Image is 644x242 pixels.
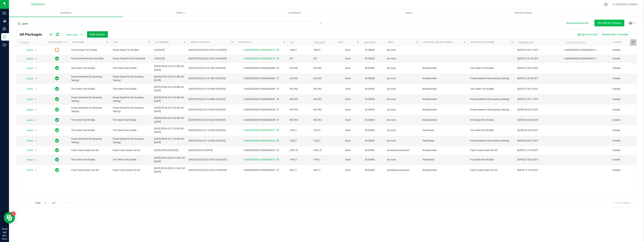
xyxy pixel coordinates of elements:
span: dry room [387,98,418,101]
span: dry room [387,118,418,122]
span: Flower GreenFire OG (Awaiting Testing) [470,98,513,101]
inline-svg: Outbound [3,43,7,47]
span: 453.592 [290,87,309,91]
span: $0.00000 [363,66,377,71]
span: Inventory [9,11,123,15]
span: In Sync [55,148,59,153]
span: Created [612,48,634,52]
span: NotSubmitted [422,108,466,112]
span: Action [23,128,34,133]
span: Gram [337,57,359,60]
div: 1A40D030000012D000004012 [564,48,609,52]
span: Action [23,157,34,162]
span: In Sync [55,97,59,102]
span: Gram [337,48,359,52]
span: Sync from Compliance System [276,119,279,121]
span: Flower GreenFire OG (Awaiting Testing) [71,137,108,144]
span: Gram [337,158,359,162]
p: 08/26 [2,238,7,240]
span: Trim Green Fire OG Bulk [71,129,108,132]
span: Flower GreenFire OG (Awaiting Testing) [470,77,513,80]
a: Origin Harvests [191,41,210,44]
inline-svg: Inventory [3,35,7,39]
span: NotSubmitted [422,118,466,122]
span: 1202.5 [290,139,309,143]
span: In Sync [55,157,59,162]
div: Manage settings [604,3,608,6]
span: 453.592 [313,87,333,91]
span: All Packages [19,32,46,36]
span: [DATE] GFOG (CC1-V2-B5) HD [DATE] [154,137,185,144]
span: $0.00000 [363,86,377,92]
span: Gram [337,139,359,143]
a: Filter [229,39,235,46]
span: Action [23,148,34,153]
span: NotSubmitted [422,149,466,152]
span: [DATE] GFOG (CC3-V4-B8) HD [DATE] [154,85,185,92]
iframe: Resource center [4,212,15,223]
span: dry room [387,129,418,132]
span: Flower GreenFire OG (Awaiting Testing) [71,75,108,82]
span: Flower Green Fire OG Bulk [113,48,150,52]
span: $0.00000 [363,117,377,123]
span: Sync METRC Packages [598,22,621,24]
span: Action [23,48,34,53]
a: Filter [509,39,515,46]
span: Gram [337,87,359,91]
span: $0.00000 [363,148,377,153]
span: dry room [387,108,418,112]
a: Filter [355,39,361,46]
div: [DATE] GFOG (CC4-V1-B9) HD [DATE] [189,77,234,80]
a: Item Name [72,41,84,44]
span: dry room [387,66,418,70]
span: Flower GreenFire OG Preroll Bulk [113,57,150,60]
span: Created [612,57,634,60]
span: Gram [337,168,359,172]
span: [DATE] GFOG HD [DATE] [154,149,185,152]
a: Filter [181,39,188,46]
span: 1860.5 [290,48,309,52]
span: HD:[DATE] [154,57,185,60]
a: Status [613,41,621,44]
span: [DATE] 10:41:26 EDT [517,57,538,60]
div: [DATE] GFOG (CC1-V2-B5) HD [DATE] [189,139,234,143]
p: 10:43 AM EDT [2,227,7,238]
span: Sync from Compliance System [276,57,279,60]
a: Filter [63,39,69,46]
a: UOM [338,41,343,44]
span: Created [612,87,634,91]
span: Created [612,108,634,112]
span: 453.592 [290,108,309,112]
span: Created [612,77,634,80]
span: [DATE] 08:25:02 EDT [517,129,538,132]
span: [DATE] 12:19:46 EDT [517,149,538,152]
span: select [34,76,38,81]
span: Gram [337,77,359,80]
span: NotSubmitted [422,66,466,70]
span: [DATE] 13:53:56 EDT [517,77,538,80]
span: Trim Green Fire OG Bulk [470,118,513,122]
span: Flower Green Fire OG Bulk [71,48,108,52]
span: Action [23,168,34,173]
span: TestPassed [422,158,466,162]
inline-svg: Analytics [3,11,7,15]
span: In Sync [55,66,59,71]
span: HD:[DATE] [154,48,185,52]
a: Lab Results [238,9,352,17]
span: Created [612,118,634,122]
iframe: Resource center unread badge [11,211,16,216]
div: 1A40D030000012D000004083 [234,77,288,80]
div: 1A40D030000012D000004012 [564,57,609,60]
span: Gram [337,66,359,70]
div: [DATE] GFOG (CC1-V2-B5) HD [DATE] [189,129,234,132]
span: NotSubmitted [422,77,466,80]
div: [DATE] GFOG (CC2-V6-B3) HD [DATE] [189,108,234,112]
span: [DATE] GFOG (CC2-V6-B3) HD [DATE] [154,116,185,124]
a: Audit [352,9,466,17]
span: dry room [387,158,418,162]
span: select [34,48,38,53]
div: [DATE] GFOG (CC3-V4-B8) HD [DATE] [189,98,234,101]
span: Trim Green Fire OG Bulk [71,158,108,162]
button: Sync METRC Packages [594,20,624,26]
